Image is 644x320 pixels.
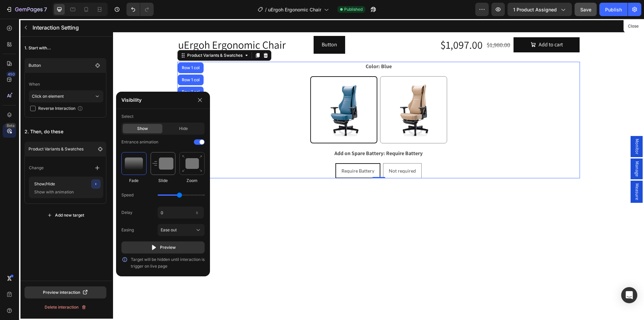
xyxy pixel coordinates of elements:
[196,210,198,215] span: s
[121,227,134,233] span: Easing
[121,209,132,216] span: Delay
[344,6,363,12] span: Published
[32,179,79,189] p: Show/Hide
[32,189,99,195] p: Show with animation
[29,146,84,152] p: Product Variants & Swatches
[621,287,637,303] div: Open Intercom Messenger
[268,6,321,13] span: uErgoh Ergonomic Chair
[123,124,162,133] div: Show
[599,3,628,16] button: Publish
[113,19,644,320] iframe: Design area
[625,21,641,31] button: Close
[121,110,205,123] p: Select
[158,178,168,184] span: Slide
[29,62,93,69] p: Button
[47,212,84,218] div: Add new target
[161,227,177,233] span: Ease out
[182,155,202,172] img: animation-image
[125,157,143,170] img: animation-image
[29,165,44,171] p: Change
[24,42,106,54] p: 1. Start with...
[24,286,106,299] button: Preview interaction
[186,178,198,184] span: Zoom
[38,105,75,112] span: Reverse Interaction
[3,3,50,16] button: 7
[129,178,139,184] span: Fade
[513,6,557,13] span: 1 product assigned
[507,3,572,16] button: 1 product assigned
[605,6,622,13] div: Publish
[158,224,205,236] button: Ease out
[43,289,88,295] div: Preview interaction
[6,72,16,77] div: 450
[151,244,176,251] div: Preview
[164,124,203,133] div: Hide
[575,3,597,16] button: Save
[126,3,154,16] div: Undo/Redo
[45,304,87,310] div: Delete interaction
[265,6,267,13] span: /
[121,96,193,104] p: Visibility
[121,192,133,198] span: Speed
[121,136,158,148] span: Entrance animation
[32,90,94,102] p: Click on element
[33,24,90,32] p: Interaction Setting
[24,126,106,138] p: 2. Then, do these
[158,207,204,219] input: s
[29,78,103,90] p: When
[24,209,106,221] button: Add new target
[44,5,47,13] p: 7
[152,157,173,170] img: animation-image
[131,256,205,270] span: Target will be hidden until interaction is trigger on live page
[24,301,106,313] button: Delete interaction
[121,241,205,254] button: Preview
[5,123,16,128] div: Beta
[580,7,591,12] span: Save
